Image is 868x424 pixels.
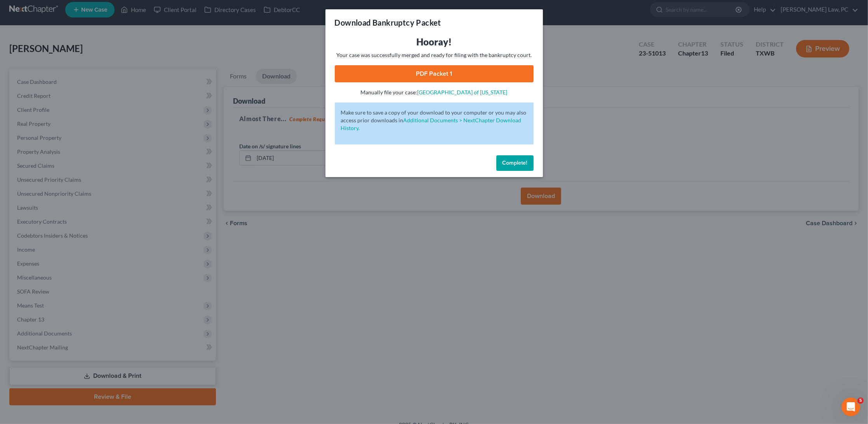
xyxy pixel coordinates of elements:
[341,109,527,132] p: Make sure to save a copy of your download to your computer or you may also access prior downloads in
[335,17,441,28] h3: Download Bankruptcy Packet
[335,65,534,82] a: PDF Packet 1
[417,89,508,96] a: [GEOGRAPHIC_DATA] of [US_STATE]
[503,160,527,166] span: Complete!
[858,398,864,404] span: 5
[842,398,860,416] iframe: Intercom live chat
[335,51,534,59] p: Your case was successfully merged and ready for filing with the bankruptcy court.
[335,36,534,48] h3: Hooray!
[496,155,534,171] button: Complete!
[341,117,522,131] a: Additional Documents > NextChapter Download History.
[335,89,534,96] p: Manually file your case:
